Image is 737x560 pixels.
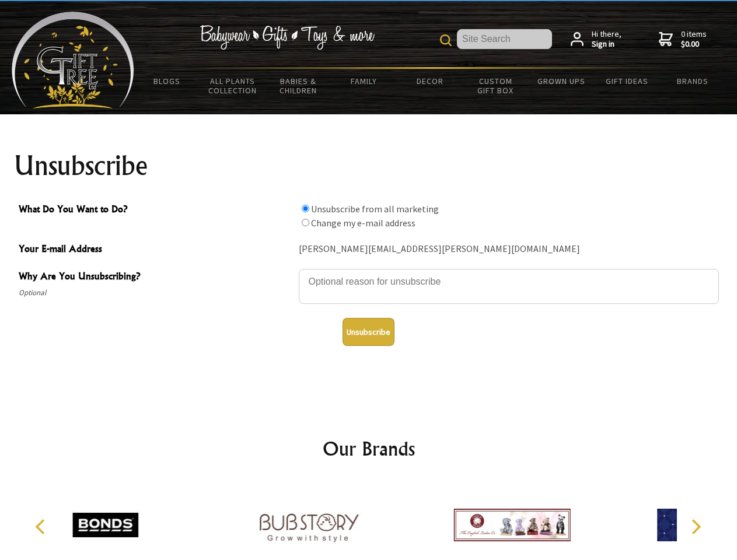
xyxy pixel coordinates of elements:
[681,39,707,50] strong: $0.00
[29,514,55,540] button: Previous
[200,69,266,103] a: All Plants Collection
[571,29,621,50] a: Hi there,Sign in
[19,269,293,286] span: Why Are You Unsubscribing?
[14,152,724,180] h1: Unsubscribe
[19,286,293,300] span: Optional
[299,269,719,304] textarea: Why Are You Unsubscribing?
[12,12,134,108] img: Babyware - Gifts - Toys and more...
[266,69,331,103] a: Babies & Children
[397,69,463,93] a: Decor
[299,240,719,258] div: [PERSON_NAME][EMAIL_ADDRESS][PERSON_NAME][DOMAIN_NAME]
[659,29,707,50] a: 0 items$0.00
[592,39,621,50] strong: Sign in
[23,435,714,463] h2: Our Brands
[19,242,293,258] span: Your E-mail Address
[134,69,200,93] a: BLOGS
[343,318,394,346] button: Unsubscribe
[457,29,552,49] input: Site Search
[302,219,309,226] input: What Do You Want to Do?
[681,29,707,50] span: 0 items
[200,25,375,50] img: Babywear - Gifts - Toys & more
[311,203,439,215] label: Unsubscribe from all marketing
[660,69,726,93] a: Brands
[311,217,415,229] label: Change my e-mail address
[594,69,660,93] a: Gift Ideas
[302,205,309,212] input: What Do You Want to Do?
[440,34,452,46] img: product search
[19,202,293,219] span: What Do You Want to Do?
[592,29,621,50] span: Hi there,
[331,69,397,93] a: Family
[463,69,529,103] a: Custom Gift Box
[528,69,594,93] a: Grown Ups
[683,514,708,540] button: Next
